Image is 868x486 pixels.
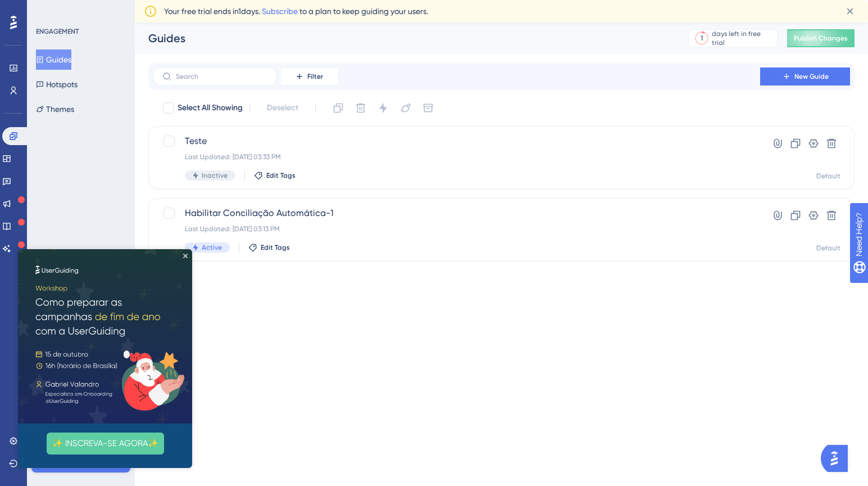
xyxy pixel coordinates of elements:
[794,34,848,43] span: Publish Changes
[164,4,428,18] span: Your free trial ends in 1 days. to a plan to keep guiding your users.
[202,171,228,180] span: Inactive
[202,243,222,252] span: Active
[787,29,855,47] button: Publish Changes
[148,30,660,46] div: Guides
[712,29,774,47] div: days left in free trial
[185,206,728,220] span: Habilitar Conciliação Automática-1
[281,67,337,85] button: Filter
[185,224,728,233] div: Last Updated: [DATE] 03:13 PM
[816,172,840,181] div: Default
[254,171,296,180] button: Edit Tags
[266,171,296,180] span: Edit Tags
[816,244,840,253] div: Default
[36,49,71,70] button: Guides
[36,99,74,119] button: Themes
[185,134,728,148] span: Teste
[248,243,290,252] button: Edit Tags
[760,67,850,85] button: New Guide
[262,7,298,16] a: Subscribe
[267,101,298,115] span: Deselect
[36,27,79,36] div: ENGAGEMENT
[185,152,728,161] div: Last Updated: [DATE] 03:33 PM
[307,72,323,81] span: Filter
[257,98,308,118] button: Deselect
[36,74,78,94] button: Hotspots
[26,3,70,16] span: Need Help?
[178,101,243,115] span: Select All Showing
[701,34,703,43] div: 1
[176,73,267,80] input: Search
[794,72,829,81] span: New Guide
[165,4,170,9] div: Close Preview
[821,442,855,475] iframe: UserGuiding AI Assistant Launcher
[29,183,146,205] button: ✨ INSCREVA-SE AGORA✨
[261,243,290,252] span: Edit Tags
